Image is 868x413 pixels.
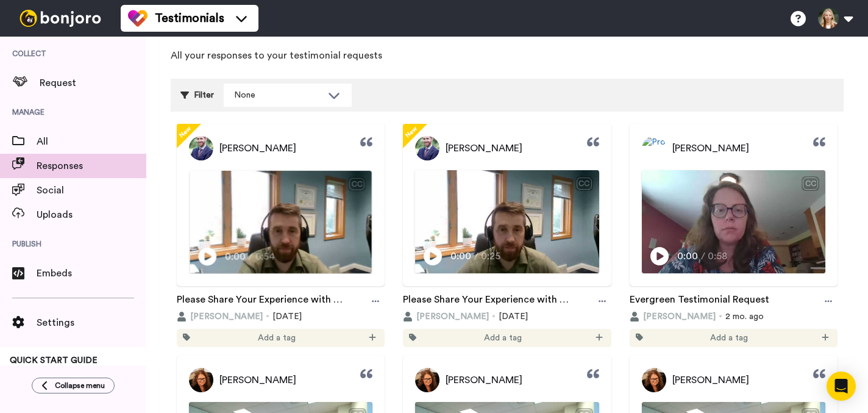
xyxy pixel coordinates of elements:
[630,311,716,323] button: [PERSON_NAME]
[177,311,263,323] button: [PERSON_NAME]
[37,159,146,173] span: Responses
[55,381,105,390] span: Collapse menu
[827,372,856,401] div: Open Intercom Messenger
[577,178,592,190] div: CC
[225,249,246,264] span: 0:00
[672,373,749,387] span: [PERSON_NAME]
[415,368,439,392] img: Profile Picture
[258,332,296,344] span: Add a tag
[642,170,825,274] img: Video Thumbnail
[349,178,365,190] div: CC
[415,136,439,160] img: Profile Picture
[446,373,522,387] span: [PERSON_NAME]
[37,207,146,222] span: Uploads
[642,136,666,160] img: Profile Picture
[403,311,611,323] div: [DATE]
[15,10,106,27] img: bj-logo-header-white.svg
[643,311,716,323] span: [PERSON_NAME]
[37,183,146,198] span: Social
[415,170,599,274] img: Video Thumbnail
[155,10,224,27] span: Testimonials
[255,249,276,264] span: 0:54
[177,292,343,311] a: Please Share Your Experience with [PERSON_NAME]!
[474,249,478,264] span: /
[37,266,146,281] span: Embeds
[672,141,749,156] span: [PERSON_NAME]
[402,123,421,142] span: New
[176,123,194,142] span: New
[708,249,729,264] span: 0:58
[234,89,322,101] div: None
[190,311,263,323] span: [PERSON_NAME]
[189,368,213,392] img: Profile Picture
[710,332,748,344] span: Add a tag
[403,311,489,323] button: [PERSON_NAME]
[189,136,213,160] img: Profile Picture
[190,171,372,273] img: Video Thumbnail
[32,378,115,393] button: Collapse menu
[403,292,569,311] a: Please Share Your Experience with [PERSON_NAME]!
[37,315,146,330] span: Settings
[481,249,502,264] span: 0:25
[249,249,253,264] span: /
[446,141,522,156] span: [PERSON_NAME]
[219,373,296,387] span: [PERSON_NAME]
[180,84,214,107] div: Filter
[219,141,296,156] span: [PERSON_NAME]
[177,311,385,323] div: [DATE]
[630,311,838,323] div: 2 mo. ago
[37,134,146,149] span: All
[40,76,146,90] span: Request
[128,9,148,28] img: tm-color.svg
[642,368,666,392] img: Profile Picture
[677,249,699,264] span: 0:00
[630,292,769,311] a: Evergreen Testimonial Request
[484,332,522,344] span: Add a tag
[701,249,705,264] span: /
[10,356,98,365] span: QUICK START GUIDE
[416,311,489,323] span: [PERSON_NAME]
[450,249,472,264] span: 0:00
[171,49,844,63] p: All your responses to your testimonial requests
[803,178,818,190] div: CC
